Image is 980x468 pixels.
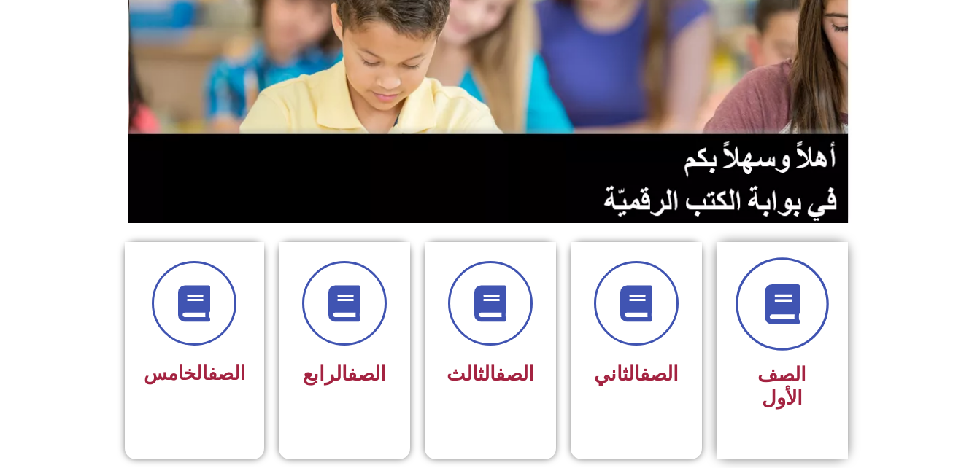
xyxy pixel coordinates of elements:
[303,362,386,386] span: الرابع
[447,362,534,386] span: الثالث
[208,362,245,384] a: الصف
[495,362,534,386] a: الصف
[144,362,245,384] span: الخامس
[594,362,679,386] span: الثاني
[757,363,806,410] span: الصف الأول
[347,362,386,386] a: الصف
[640,362,679,386] a: الصف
